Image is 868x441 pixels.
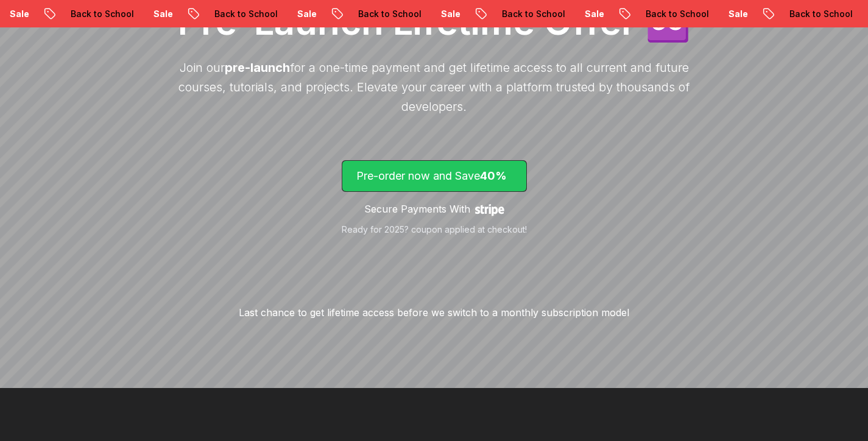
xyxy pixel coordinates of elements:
[364,202,470,216] p: Secure Payments With
[431,8,470,20] p: Sale
[636,8,719,20] p: Back to School
[480,169,507,182] span: 40%
[780,8,863,20] p: Back to School
[356,168,512,185] p: Pre-order now and Save
[239,305,629,320] p: Last chance to get lifetime access before we switch to a monthly subscription model
[61,8,144,20] p: Back to School
[342,224,527,236] p: Ready for 2025? coupon applied at checkout!
[288,8,326,20] p: Sale
[225,60,290,75] span: pre-launch
[144,8,183,20] p: Sale
[172,58,696,116] p: Join our for a one-time payment and get lifetime access to all current and future courses, tutori...
[719,8,758,20] p: Sale
[348,8,431,20] p: Back to School
[575,8,614,20] p: Sale
[492,8,575,20] p: Back to School
[342,160,527,236] a: lifetime-access
[205,8,288,20] p: Back to School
